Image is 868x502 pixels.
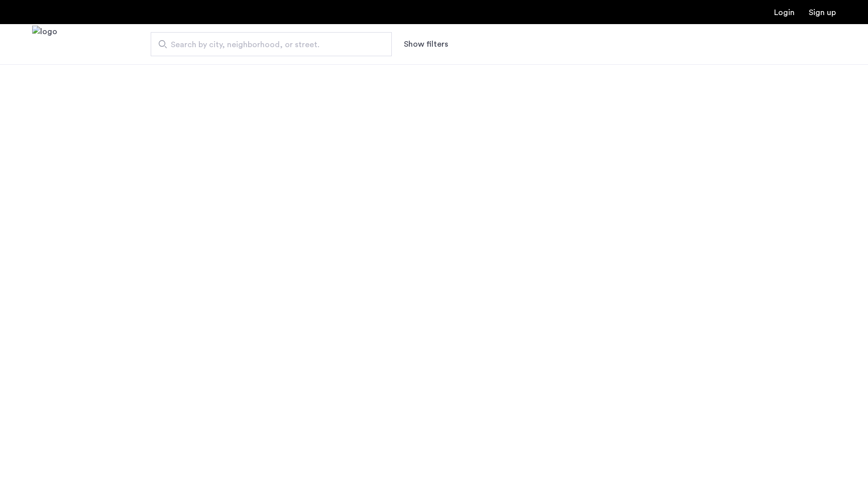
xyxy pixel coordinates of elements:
span: Search by city, neighborhood, or street. [171,39,364,51]
button: Show or hide filters [404,38,448,50]
a: Registration [809,9,836,17]
a: Login [774,9,795,17]
input: Apartment Search [151,32,392,56]
a: Cazamio Logo [32,26,57,63]
img: logo [32,26,57,63]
